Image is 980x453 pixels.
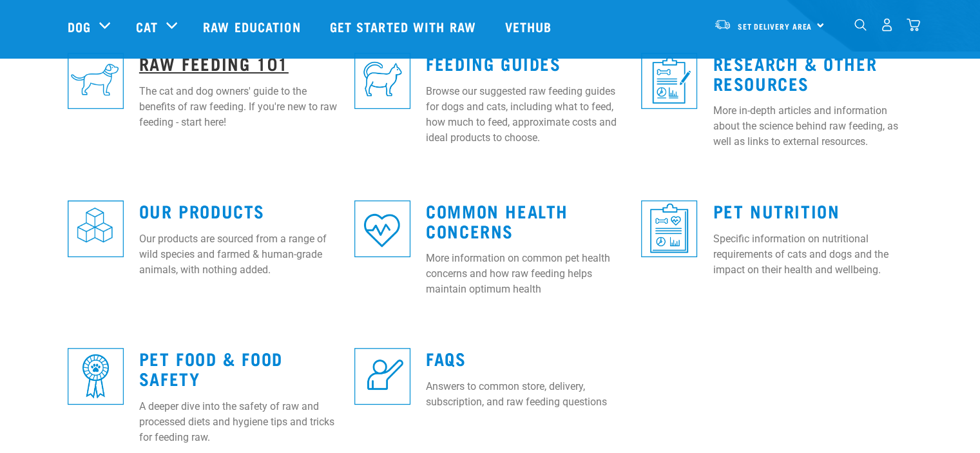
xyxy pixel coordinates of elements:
a: Cat [136,17,158,36]
a: Pet Food & Food Safety [139,353,283,383]
a: Common Health Concerns [426,206,568,235]
a: Vethub [492,1,568,52]
img: re-icons-heart-sq-blue.png [354,200,410,256]
img: home-icon@2x.png [907,18,920,32]
img: re-icons-cubes2-sq-blue.png [68,200,124,256]
p: Answers to common store, delivery, subscription, and raw feeding questions [426,379,626,410]
img: re-icons-healthcheck3-sq-blue.png [641,200,697,256]
img: van-moving.png [714,19,731,30]
img: user.png [880,18,894,32]
a: Raw Education [190,1,316,52]
img: re-icons-healthcheck1-sq-blue.png [641,53,697,109]
a: Feeding Guides [426,58,561,68]
img: re-icons-faq-sq-blue.png [354,348,410,404]
span: Set Delivery Area [738,24,812,28]
img: re-icons-dog3-sq-blue.png [68,53,124,109]
p: The cat and dog owners' guide to the benefits of raw feeding. If you're new to raw feeding - star... [139,84,339,130]
a: Pet Nutrition [713,206,840,215]
p: More in-depth articles and information about the science behind raw feeding, as well as links to ... [713,103,912,149]
img: re-icons-cat2-sq-blue.png [354,53,410,109]
img: re-icons-rosette-sq-blue.png [68,348,124,404]
p: Specific information on nutritional requirements of cats and dogs and the impact on their health ... [713,231,912,278]
img: home-icon-1@2x.png [854,19,867,31]
a: Dog [68,17,91,36]
a: Raw Feeding 101 [139,58,289,68]
p: A deeper dive into the safety of raw and processed diets and hygiene tips and tricks for feeding ... [139,399,339,445]
p: More information on common pet health concerns and how raw feeding helps maintain optimum health [426,251,626,297]
a: Get started with Raw [317,1,492,52]
a: Research & Other Resources [713,58,877,88]
a: FAQs [426,353,466,363]
a: Our Products [139,206,265,215]
p: Our products are sourced from a range of wild species and farmed & human-grade animals, with noth... [139,231,339,278]
p: Browse our suggested raw feeding guides for dogs and cats, including what to feed, how much to fe... [426,84,626,146]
